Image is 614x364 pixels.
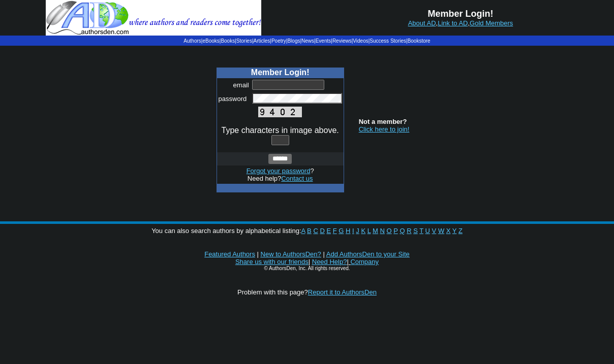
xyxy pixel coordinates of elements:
span: | | | | | | | | | | | | [183,38,430,44]
a: F [333,227,337,235]
a: K [361,227,365,235]
a: S [413,227,418,235]
font: password [219,95,247,103]
a: D [320,227,324,235]
a: Books [221,38,235,44]
a: Events [316,38,331,44]
a: W [438,227,444,235]
a: Featured Authors [204,250,255,258]
font: Need help? [248,175,313,182]
a: R [407,227,411,235]
a: Y [452,227,456,235]
a: Q [400,227,405,235]
a: About AD [408,19,436,27]
font: Type characters in image above. [222,126,339,135]
font: | [309,258,310,266]
a: Share us with our friends [235,258,309,266]
a: T [419,227,423,235]
font: | [257,250,259,258]
a: C [313,227,318,235]
font: © AuthorsDen, Inc. All rights reserved. [264,266,350,271]
b: Member Login! [428,9,494,19]
a: Videos [353,38,368,44]
a: A [301,227,305,235]
a: L [367,227,371,235]
a: eBooks [202,38,219,44]
a: Company [350,258,379,266]
a: Reviews [332,38,352,44]
a: Gold Members [470,19,513,27]
a: Forgot your password [247,167,311,175]
a: M [373,227,378,235]
a: Authors [183,38,201,44]
a: N [380,227,385,235]
a: X [446,227,451,235]
a: New to AuthorsDen? [261,250,321,258]
a: Need Help? [312,258,347,266]
a: Contact us [281,175,313,182]
a: Poetry [271,38,286,44]
a: Stories [236,38,252,44]
font: , , [408,19,513,27]
a: P [393,227,397,235]
a: Report it to AuthorsDen [308,288,377,296]
font: email [233,81,249,89]
a: E [326,227,331,235]
a: J [356,227,359,235]
a: Click here to join! [359,125,410,133]
font: | [323,250,324,258]
a: I [352,227,354,235]
font: | [347,258,379,266]
font: You can also search authors by alphabetical listing: [151,227,463,235]
a: Bookstore [408,38,431,44]
a: News [301,38,314,44]
a: B [307,227,312,235]
a: U [425,227,430,235]
a: H [346,227,350,235]
a: Blogs [287,38,300,44]
font: Problem with this page? [237,288,377,296]
font: ? [247,167,314,175]
a: Articles [254,38,270,44]
a: V [432,227,437,235]
b: Not a member? [359,118,407,125]
img: This Is CAPTCHA Image [258,107,302,117]
a: Add AuthorsDen to your Site [326,250,410,258]
a: G [339,227,344,235]
a: Link to AD [438,19,468,27]
a: Success Stories [370,38,406,44]
a: O [387,227,392,235]
a: Z [458,227,463,235]
b: Member Login! [251,68,310,77]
